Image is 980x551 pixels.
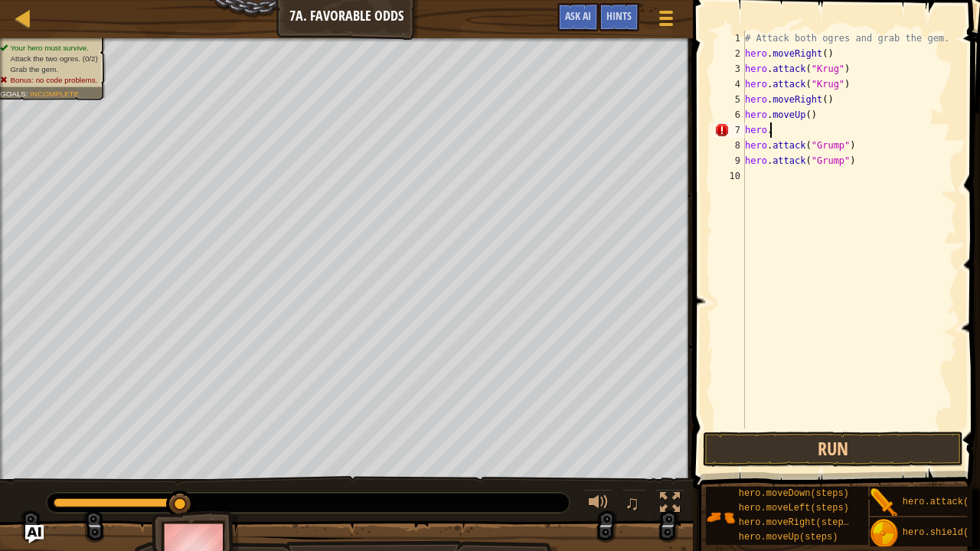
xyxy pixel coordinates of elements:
[10,44,89,52] span: Your hero must survive.
[655,489,685,520] button: Toggle fullscreen
[583,489,614,520] button: Adjust volume
[622,489,648,520] button: ♫
[870,488,899,517] img: portrait.png
[714,138,745,153] div: 8
[625,491,640,514] span: ♫
[714,107,745,122] div: 6
[714,61,745,77] div: 3
[714,92,745,107] div: 5
[10,65,58,73] span: Grab the gem.
[10,54,97,63] span: Attack the two ogres. (0/2)
[703,432,963,467] button: Run
[557,3,599,31] button: Ask AI
[870,519,899,548] img: portrait.png
[714,168,745,184] div: 10
[10,76,97,84] span: Bonus: no code problems.
[714,46,745,61] div: 2
[565,8,591,23] span: Ask AI
[739,517,854,528] span: hero.moveRight(steps)
[739,503,849,514] span: hero.moveLeft(steps)
[25,525,44,543] button: Ask AI
[739,488,849,499] span: hero.moveDown(steps)
[714,31,745,46] div: 1
[714,77,745,92] div: 4
[606,8,632,23] span: Hints
[714,153,745,168] div: 9
[26,90,30,98] span: :
[714,122,745,138] div: 7
[647,3,685,39] button: Show game menu
[903,527,975,538] span: hero.shield()
[30,90,79,98] span: Incomplete
[706,503,735,532] img: portrait.png
[739,532,838,543] span: hero.moveUp(steps)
